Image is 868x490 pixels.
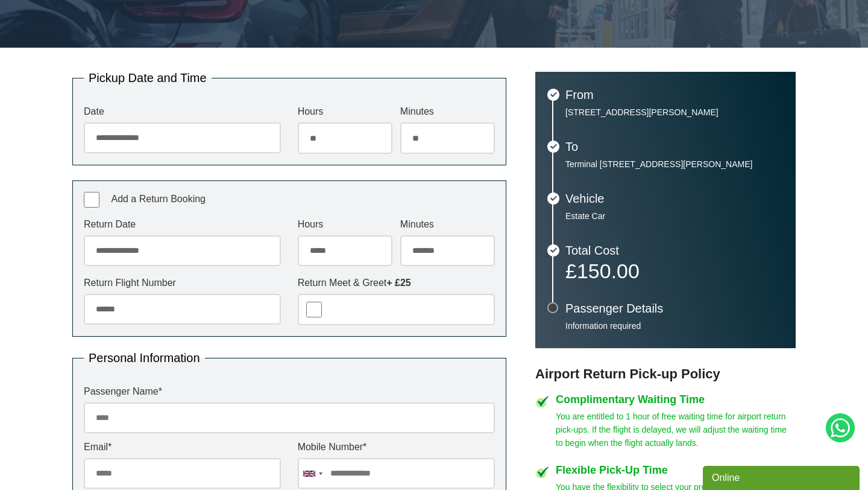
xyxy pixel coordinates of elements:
div: United Kingdom: +44 [298,459,326,488]
h3: To [565,141,784,153]
label: Return Meet & Greet [298,278,495,288]
span: 150.00 [577,259,640,282]
label: Hours [298,220,392,229]
iframe: chat widget [703,463,862,490]
p: Terminal [STREET_ADDRESS][PERSON_NAME] [565,159,784,170]
h4: Flexible Pick-Up Time [556,465,796,476]
h3: Vehicle [565,192,784,205]
legend: Personal Information [84,352,205,364]
label: Return Flight Number [84,278,281,288]
p: Estate Car [565,211,784,221]
label: Minutes [400,220,495,229]
label: Minutes [400,107,495,116]
p: £ [565,262,784,279]
h3: From [565,89,784,101]
label: Mobile Number [298,442,495,452]
p: You are entitled to 1 hour of free waiting time for airport return pick-ups. If the flight is del... [556,410,796,450]
strong: + £25 [386,278,410,288]
h4: Complimentary Waiting Time [556,394,796,405]
h3: Passenger Details [565,302,784,314]
label: Passenger Name [84,387,495,396]
label: Return Date [84,220,281,229]
label: Date [84,107,281,116]
p: [STREET_ADDRESS][PERSON_NAME] [565,107,784,118]
label: Hours [298,107,392,116]
p: Information required [565,320,784,331]
h3: Total Cost [565,244,784,256]
h3: Airport Return Pick-up Policy [535,366,796,382]
span: Add a Return Booking [111,194,206,204]
input: Add a Return Booking [84,192,99,208]
label: Email [84,442,281,452]
legend: Pickup Date and Time [84,72,212,84]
